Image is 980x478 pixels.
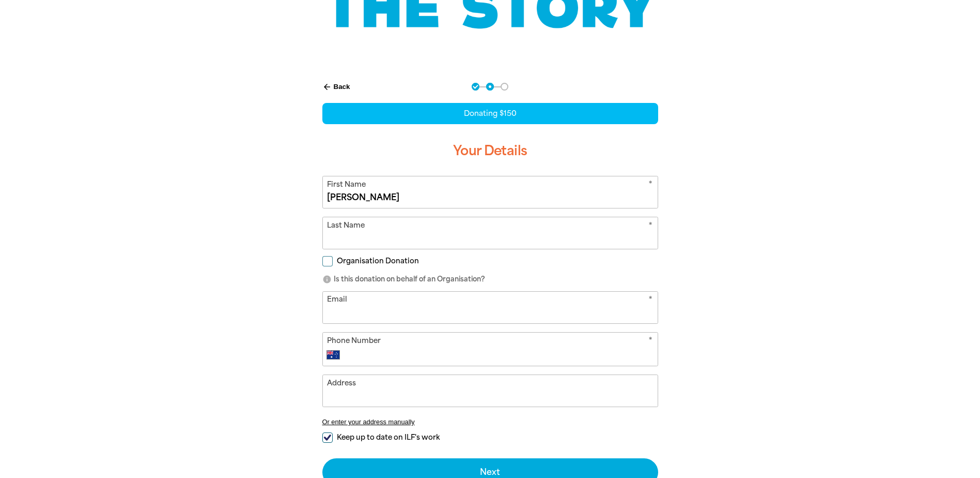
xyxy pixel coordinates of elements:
button: Navigate to step 1 of 3 to enter your donation amount [472,83,479,91]
button: Navigate to step 3 of 3 to enter your payment details [501,83,508,91]
input: Keep up to date on ILF's work [322,432,333,443]
button: Back [318,78,354,96]
input: Organisation Donation [322,256,333,266]
i: info [322,275,332,284]
i: Required [648,335,652,348]
span: Keep up to date on ILF's work [337,432,440,442]
p: Is this donation on behalf of an Organisation? [322,274,658,285]
button: Navigate to step 2 of 3 to enter your details [486,83,494,91]
div: Donating $150 [322,103,658,124]
i: arrow_back [322,82,332,92]
h3: Your Details [322,135,658,168]
button: Or enter your address manually [322,418,658,426]
span: Organisation Donation [337,256,419,266]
